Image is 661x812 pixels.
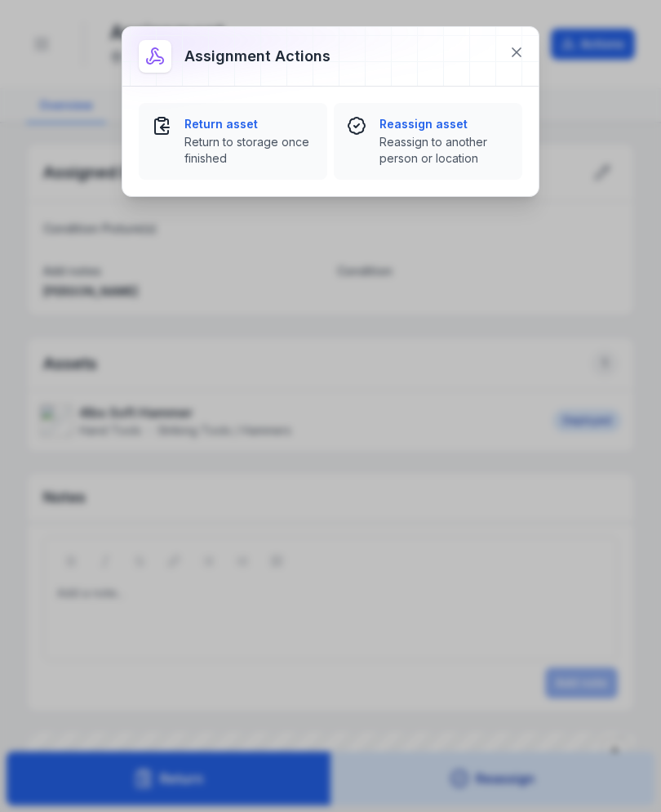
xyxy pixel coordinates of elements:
[139,103,327,180] button: Return assetReturn to storage once finished
[334,103,522,180] button: Reassign assetReassign to another person or location
[184,116,314,132] strong: Return asset
[379,134,509,167] span: Reassign to another person or location
[184,45,330,68] h3: Assignment actions
[184,134,314,167] span: Return to storage once finished
[379,116,509,132] strong: Reassign asset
